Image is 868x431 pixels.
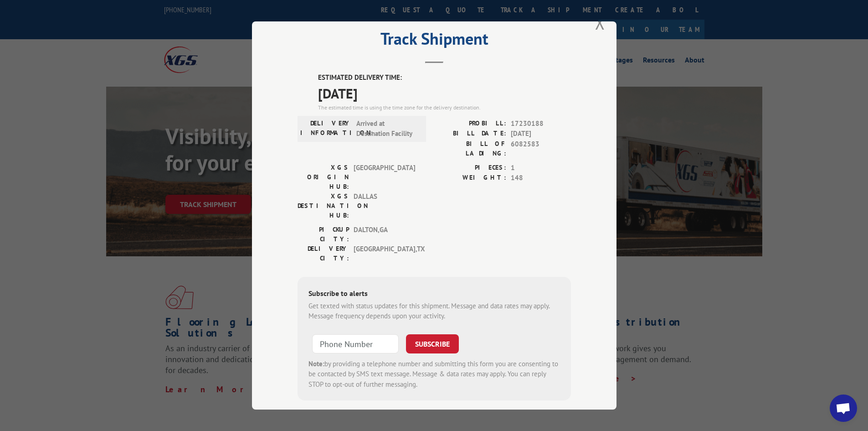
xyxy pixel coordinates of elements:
span: 6082583 [511,139,571,158]
span: 17230188 [511,119,571,129]
label: BILL DATE: [434,129,506,139]
label: DELIVERY INFORMATION: [300,119,352,139]
label: WEIGHT: [434,173,506,183]
label: PICKUP CITY: [298,225,349,244]
label: PROBILL: [434,119,506,129]
label: ESTIMATED DELIVERY TIME: [318,73,571,83]
label: BILL OF LADING: [434,139,506,158]
label: XGS ORIGIN HUB: [298,163,349,192]
h2: Track Shipment [298,32,571,50]
span: [DATE] [318,83,571,104]
button: SUBSCRIBE [406,334,459,353]
span: [DATE] [511,129,571,139]
div: Subscribe to alerts [308,288,560,301]
strong: Note: [308,359,324,368]
span: [GEOGRAPHIC_DATA] , TX [354,244,415,263]
input: Phone Number [312,334,399,353]
label: DELIVERY CITY: [298,244,349,263]
div: by providing a telephone number and submitting this form you are consenting to be contacted by SM... [308,359,560,390]
span: 1 [511,163,571,173]
div: Open chat [830,395,857,422]
label: PIECES: [434,163,506,173]
div: The estimated time is using the time zone for the delivery destination. [318,104,571,112]
label: XGS DESTINATION HUB: [298,192,349,220]
span: Arrived at Destination Facility [356,119,418,139]
button: Close modal [595,10,605,35]
span: DALTON , GA [354,225,415,244]
span: DALLAS [354,192,415,220]
div: Get texted with status updates for this shipment. Message and data rates may apply. Message frequ... [308,301,560,322]
span: [GEOGRAPHIC_DATA] [354,163,415,192]
span: 148 [511,173,571,183]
